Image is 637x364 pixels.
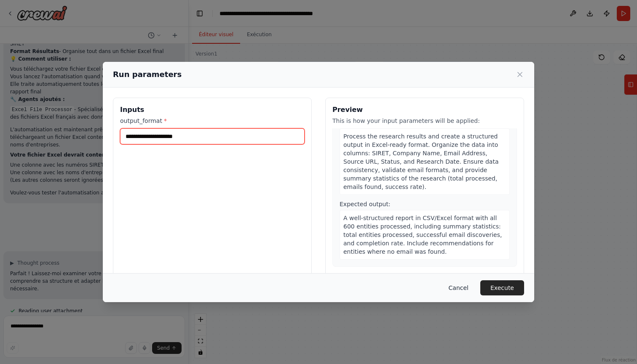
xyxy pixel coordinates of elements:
[343,215,502,255] span: A well-structured report in CSV/Excel format with all 600 entities processed, including summary s...
[113,69,182,80] h2: Run parameters
[442,280,475,295] button: Cancel
[340,201,391,207] span: Expected output:
[120,105,305,115] h3: Inputs
[332,105,517,115] h3: Preview
[332,117,517,125] p: This is how your input parameters will be applied:
[480,280,524,295] button: Execute
[120,117,305,125] label: output_format
[343,133,498,190] span: Process the research results and create a structured output in Excel-ready format. Organize the d...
